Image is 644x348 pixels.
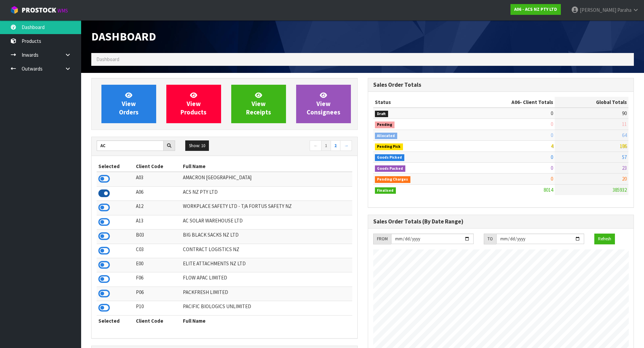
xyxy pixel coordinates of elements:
th: Full Name [181,315,352,326]
input: Search clients [97,140,164,151]
th: Status [373,97,458,108]
td: ACS NZ PTY LTD [181,186,352,200]
span: ProStock [22,6,56,15]
td: BIG BLACK SACKS NZ LTD [181,230,352,244]
span: Paraha [617,7,631,13]
span: 0 [551,110,553,116]
span: 90 [622,110,627,116]
a: ← [310,140,321,151]
span: View Orders [119,91,139,116]
a: ViewOrders [101,85,156,123]
a: ViewConsignees [296,85,351,123]
td: ELITE ATTACHMENTS NZ LTD [181,258,352,272]
span: 0 [551,165,553,171]
td: A13 [134,215,181,229]
h3: Sales Order Totals [373,82,629,88]
span: Pending [375,122,395,128]
td: AMACRON [GEOGRAPHIC_DATA] [181,172,352,186]
nav: Page navigation [230,140,352,152]
th: Selected [97,161,134,172]
td: F06 [134,272,181,287]
td: PACIFIC BIOLOGICS UNLIMITED [181,301,352,315]
th: Global Totals [555,97,628,108]
span: Draft [375,111,388,117]
button: Refresh [594,234,615,244]
span: 11 [622,121,627,127]
strong: A06 - ACS NZ PTY LTD [514,6,557,12]
td: A06 [134,186,181,200]
td: A03 [134,172,181,186]
span: Goods Packed [375,165,406,172]
td: P06 [134,287,181,301]
th: Selected [97,315,134,326]
span: 57 [622,154,627,160]
span: 0 [551,176,553,182]
a: 2 [331,140,340,151]
th: Full Name [181,161,352,172]
th: - Client Totals [457,97,555,108]
a: ViewProducts [166,85,221,123]
a: → [340,140,352,151]
td: E00 [134,258,181,272]
td: AC SOLAR WAREHOUSE LTD [181,215,352,229]
td: CONTRACT LOGISTICS NZ [181,244,352,258]
div: TO [484,234,496,244]
span: 0 [551,154,553,160]
span: [PERSON_NAME] [580,7,616,13]
th: Client Code [134,161,181,172]
span: Pending Pick [375,143,403,150]
span: A06 [511,99,520,105]
td: C03 [134,244,181,258]
span: Finalised [375,187,396,194]
span: View Receipts [246,91,271,116]
img: cube-alt.png [10,6,19,14]
td: P10 [134,301,181,315]
td: PACKFRESH LIMITED [181,287,352,301]
td: FLOW APAC LIMITED [181,272,352,287]
span: View Consignees [307,91,340,116]
td: A12 [134,201,181,215]
span: Goods Picked [375,154,405,161]
span: 8014 [544,187,553,193]
span: 385932 [613,187,627,193]
span: Dashboard [91,29,156,44]
th: Client Code [134,315,181,326]
td: B03 [134,230,181,244]
span: View Products [181,91,207,116]
a: A06 - ACS NZ PTY LTD [510,4,561,15]
span: 4 [551,143,553,149]
span: 0 [551,121,553,127]
span: 0 [551,132,553,138]
span: 23 [622,165,627,171]
span: 186 [620,143,627,149]
div: FROM [373,234,391,244]
td: WORKPLACE SAFETY LTD - T/A FORTUS SAFETY NZ [181,201,352,215]
span: 64 [622,132,627,138]
h3: Sales Order Totals (By Date Range) [373,218,629,225]
small: WMS [57,7,68,14]
span: 20 [622,176,627,182]
span: Pending Charges [375,176,411,183]
span: Allocated [375,133,398,139]
a: ViewReceipts [231,85,286,123]
button: Show: 10 [185,140,209,151]
a: 1 [321,140,331,151]
span: Dashboard [96,56,119,62]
